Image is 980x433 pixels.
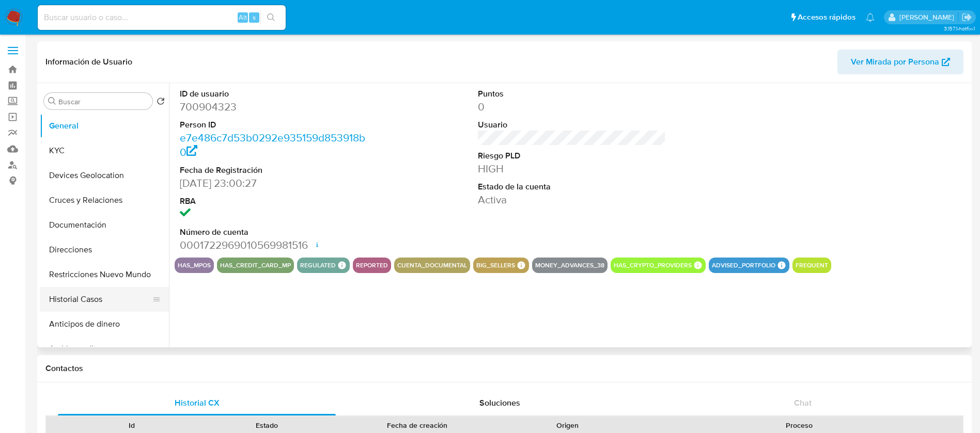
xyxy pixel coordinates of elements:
[260,10,282,25] button: search-icon
[180,130,365,159] a: e7e486c7d53b0292e935159d853918b0
[342,420,493,430] div: Fecha de creación
[478,88,666,100] dt: Puntos
[180,119,368,131] dt: Person ID
[40,237,169,262] button: Direcciones
[207,420,328,430] div: Estado
[478,150,666,162] dt: Riesgo PLD
[180,165,368,176] dt: Fecha de Registración
[794,397,812,409] span: Chat
[798,12,855,23] span: Accesos rápidos
[239,12,247,22] span: Alt
[643,420,956,430] div: Proceso
[866,13,875,22] a: Notificaciones
[478,119,666,131] dt: Usuario
[180,100,368,114] dd: 700904323
[48,97,56,105] button: Buscar
[507,420,628,430] div: Origen
[40,138,169,163] button: KYC
[851,50,939,74] span: Ver Mirada por Persona
[961,12,972,23] a: Salir
[58,97,148,106] input: Buscar
[478,181,666,193] dt: Estado de la cuenta
[478,100,666,114] dd: 0
[175,397,220,409] span: Historial CX
[157,97,165,108] button: Volver al orden por defecto
[40,163,169,188] button: Devices Geolocation
[796,263,828,267] button: frequent
[40,287,161,312] button: Historial Casos
[40,312,169,336] button: Anticipos de dinero
[45,57,132,67] h1: Información de Usuario
[300,263,336,267] button: regulated
[178,263,211,267] button: has_mpos
[535,263,604,267] button: money_advances_38
[478,162,666,176] dd: HIGH
[180,176,368,190] dd: [DATE] 23:00:27
[180,88,368,100] dt: ID de usuario
[40,336,169,361] button: Archivos adjuntos
[180,196,368,207] dt: RBA
[40,262,169,287] button: Restricciones Nuevo Mundo
[614,263,692,267] button: has_crypto_providers
[476,263,515,267] button: big_sellers
[837,50,963,74] button: Ver Mirada por Persona
[40,188,169,213] button: Cruces y Relaciones
[180,238,368,252] dd: 0001722969010569981516
[38,11,286,24] input: Buscar usuario o caso...
[397,263,467,267] button: cuenta_documental
[40,213,169,237] button: Documentación
[71,420,192,430] div: Id
[253,12,256,22] span: s
[479,397,520,409] span: Soluciones
[356,263,388,267] button: reported
[899,12,958,22] p: alicia.aldreteperez@mercadolibre.com.mx
[45,363,963,374] h1: Contactos
[220,263,291,267] button: has_credit_card_mp
[712,263,775,267] button: advised_portfolio
[180,227,368,238] dt: Número de cuenta
[478,193,666,207] dd: Activa
[40,114,169,138] button: General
